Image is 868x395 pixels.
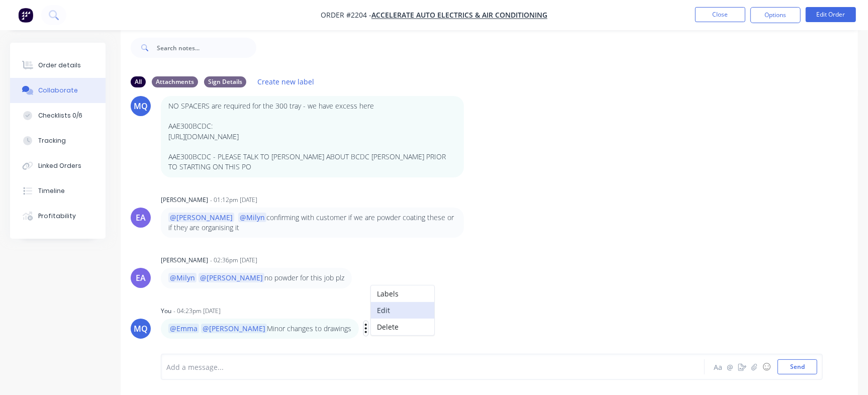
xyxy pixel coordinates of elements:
button: Profitability [10,204,106,229]
p: Minor changes to drawings [168,324,351,334]
div: Collaborate [38,86,78,95]
div: - 01:12pm [DATE] [210,195,257,205]
p: AAE300BCDC: [168,121,456,131]
div: Checklists 0/6 [38,111,82,120]
button: Create new label [252,75,320,88]
div: Order details [38,61,81,70]
button: ☺ [760,361,773,373]
div: - 04:23pm [DATE] [173,307,221,316]
div: Linked Orders [38,161,81,170]
button: Send [778,359,817,374]
span: @Emma [168,324,199,333]
div: EA [136,212,146,224]
span: @Milyn [238,213,266,222]
div: You [161,307,171,316]
button: Checklists 0/6 [10,103,106,128]
div: Sign Details [204,76,246,87]
button: Aa [712,361,724,373]
span: @[PERSON_NAME] [168,213,234,222]
button: Timeline [10,178,106,204]
button: Collaborate [10,78,106,103]
button: Close [695,7,745,22]
p: confirming with customer if we are powder coating these or if they are organising it [168,213,456,233]
div: Attachments [152,76,198,87]
div: - 02:36pm [DATE] [210,256,257,265]
button: Order details [10,53,106,78]
p: NO SPACERS are required for the 300 tray - we have excess here [168,101,456,111]
div: MQ [134,100,148,112]
div: Profitability [38,212,76,221]
button: Linked Orders [10,153,106,178]
div: EA [136,272,146,284]
div: MQ [134,323,148,335]
button: Labels [371,285,434,302]
span: @Milyn [168,273,197,282]
div: [PERSON_NAME] [161,256,208,265]
button: @ [724,361,736,373]
p: no powder for this job plz [168,273,344,283]
span: Order #2204 - [321,11,371,20]
p: [URL][DOMAIN_NAME] [168,132,456,142]
div: Timeline [38,186,65,195]
a: Accelerate Auto Electrics & Air Conditioning [371,11,547,20]
button: Edit [371,302,434,319]
span: @[PERSON_NAME] [199,273,264,282]
button: Edit Order [806,7,856,22]
p: AAE300BCDC - PLEASE TALK TO [PERSON_NAME] ABOUT BCDC [PERSON_NAME] PRIOR TO STARTING ON THIS PO [168,152,456,172]
div: All [131,76,146,87]
input: Search notes... [157,38,256,58]
div: [PERSON_NAME] [161,195,208,205]
img: Factory [18,8,33,23]
button: Options [750,7,801,23]
button: Delete [371,319,434,335]
button: Tracking [10,128,106,153]
div: Tracking [38,136,66,145]
span: @[PERSON_NAME] [201,324,267,333]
